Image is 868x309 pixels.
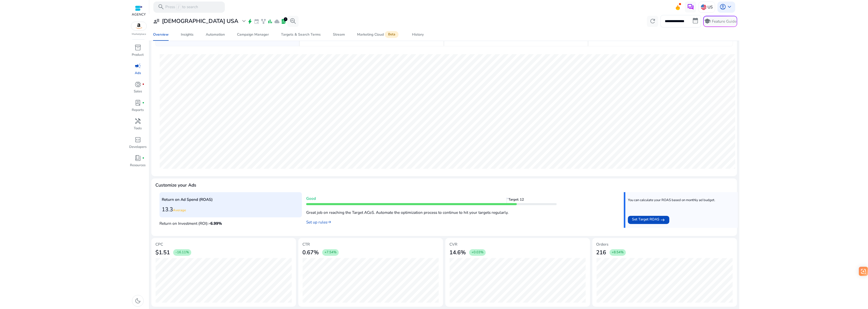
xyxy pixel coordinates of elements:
[720,4,726,10] span: account_circle
[155,242,292,247] h5: CPC
[508,198,526,205] span: Target: 12
[628,216,669,224] button: Set Target ROAS
[162,206,300,213] h3: 13.3
[306,207,557,215] p: Great job on reaching the Target ACoS. Automate the optimization process to continue to hit your ...
[628,198,715,203] p: You can calculate your ROAS based on monthly ad budget.
[325,250,336,255] span: +7.54%
[472,250,483,255] span: +0.03%
[302,242,439,247] h5: CTR
[661,217,665,223] mat-icon: east
[134,89,142,94] p: Sales
[703,16,737,27] button: schoolFeature Guide
[596,242,733,247] h5: Orders
[333,33,345,36] div: Stream
[287,16,299,27] button: search_insights
[129,154,147,172] a: book_4fiber_manual_recordResources
[613,37,638,41] span: [DATE] - [DATE]
[247,19,253,24] span: bolt
[306,195,557,201] p: Good
[129,135,147,153] a: code_blocksDevelopers
[155,249,170,256] h3: $1.51
[129,80,147,98] a: donut_smallfiber_manual_recordSales
[218,221,222,226] span: %
[129,62,147,80] a: campaignAds
[205,37,216,41] span: $2.45K
[132,108,144,113] p: Reports
[132,12,146,17] p: AGENCY
[449,242,586,247] h5: CVR
[274,19,280,24] span: cloud
[649,18,656,24] span: refresh
[254,19,259,24] span: event
[129,145,146,150] p: Developers
[261,19,266,24] span: family_history
[632,217,659,223] span: Set Target ROAS
[237,33,269,36] div: Campaign Manager
[135,71,141,76] p: Ads
[612,250,624,255] span: +8.54%
[155,182,196,188] h4: Customize your Ads
[142,157,144,159] span: fiber_manual_record
[290,18,296,24] span: search_insights
[135,44,141,51] span: inventory_2
[180,37,205,41] span: [DATE] - [DATE]
[131,22,146,30] img: amazon.svg
[135,136,141,143] span: code_blocks
[647,16,658,27] button: refresh
[173,208,186,213] span: Average
[449,249,466,256] h3: 14.6%
[267,19,273,24] span: bar_chart
[357,32,400,37] div: Marketing Cloud
[181,33,194,36] div: Insights
[176,4,181,10] span: /
[162,18,238,24] h3: [DEMOGRAPHIC_DATA] USA
[165,4,198,10] p: Press to search
[281,19,286,24] span: lab_profile
[129,117,147,135] a: handymanTools
[132,32,146,36] p: Marketplace
[209,221,222,226] span: -6.99
[129,43,147,62] a: inventory_2Product
[134,126,142,131] p: Tools
[135,63,141,69] span: campaign
[135,118,141,124] span: handyman
[327,219,331,225] mat-icon: east
[132,52,144,58] p: Product
[153,18,160,24] span: user_attributes
[324,37,349,41] span: [DATE] - [DATE]
[306,219,331,225] a: Set up rules
[412,33,424,36] div: History
[349,37,362,41] span: 219.13K
[712,19,737,24] p: Feature Guide
[494,37,504,41] span: 8.09%
[153,33,169,36] div: Overview
[142,102,144,104] span: fiber_manual_record
[241,18,247,24] span: expand_more
[130,163,146,168] p: Resources
[596,249,606,256] h3: 216
[158,4,164,10] span: search
[162,196,300,202] p: Return on Ad Spend (ROAS)
[175,250,189,255] span: -16.11%
[708,3,713,11] p: US
[135,81,141,88] span: donut_small
[206,33,225,36] div: Automation
[704,18,711,24] span: school
[281,33,321,36] div: Targets & Search Terms
[135,298,141,304] span: dark_mode
[385,31,399,38] span: Beta
[302,249,319,256] h3: 0.67%
[701,4,707,10] img: us.svg
[135,155,141,161] span: book_4
[159,219,302,226] p: Return on Investment (ROI):
[638,37,651,41] span: $30.31K
[726,4,733,10] span: keyboard_arrow_down
[142,83,144,86] span: fiber_manual_record
[135,100,141,106] span: lab_profile
[468,37,493,41] span: [DATE] - [DATE]
[284,17,288,21] div: 1
[129,99,147,117] a: lab_profilefiber_manual_recordReports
